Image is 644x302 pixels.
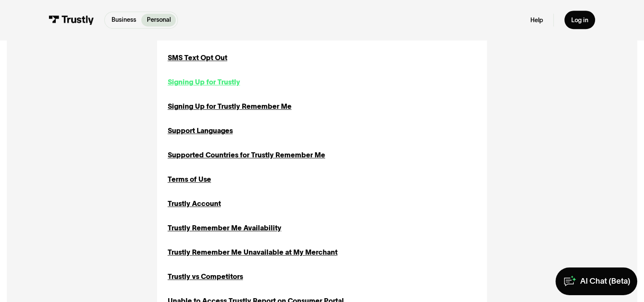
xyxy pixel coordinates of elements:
div: AI Chat (Beta) [580,276,630,286]
p: Personal [147,15,171,24]
p: Business [112,15,136,24]
a: Personal [141,14,175,26]
a: Log in [564,11,595,29]
a: Trustly Remember Me Availability [168,223,281,233]
a: Supported Countries for Trustly Remember Me [168,150,325,160]
a: Trustly Remember Me Unavailable at My Merchant [168,247,338,257]
a: Help [530,16,543,24]
a: Trustly vs Competitors [168,271,243,282]
a: SMS Text Opt Out [168,52,227,63]
a: Signing Up for Trustly [168,77,240,87]
a: Terms of Use [168,174,211,184]
a: Signing Up for Trustly Remember Me [168,101,292,111]
img: Trustly Logo [49,15,94,25]
a: AI Chat (Beta) [555,267,637,295]
div: Log in [571,16,588,24]
a: Support Languages [168,125,233,136]
a: Trustly Account [168,198,221,209]
a: Business [106,14,141,26]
